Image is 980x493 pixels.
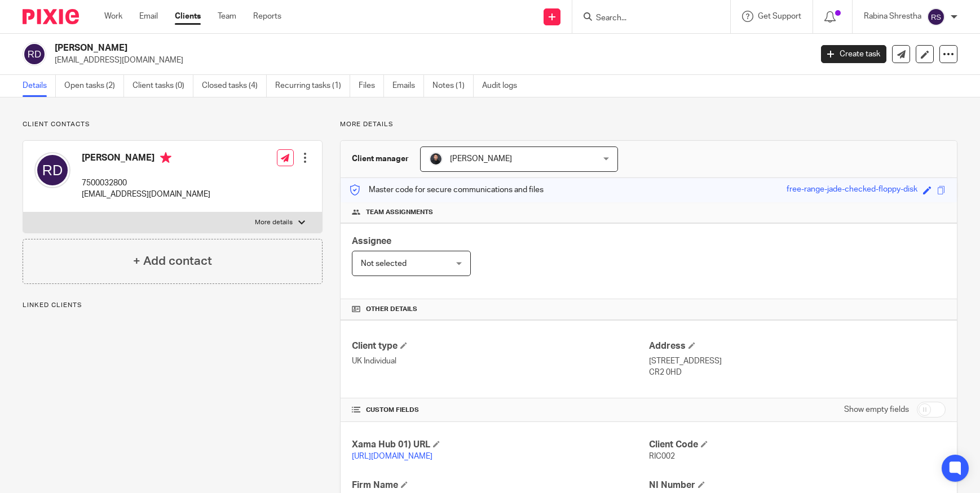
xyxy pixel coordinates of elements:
a: Emails [392,75,424,97]
h4: NI Number [649,479,946,491]
img: svg%3E [23,42,46,66]
h4: Firm Name [352,479,648,491]
h4: Address [649,340,946,352]
h4: [PERSON_NAME] [82,152,210,166]
img: Pixie [23,9,79,24]
p: Linked clients [23,301,323,310]
p: CR2 0HD [649,367,946,378]
span: [PERSON_NAME] [450,155,512,163]
i: Primary [160,152,171,163]
p: More details [255,218,293,227]
span: Other details [366,305,417,314]
h4: + Add contact [133,252,212,270]
span: Assignee [352,237,391,246]
h3: Client manager [352,153,409,165]
p: Client contacts [23,120,323,129]
p: [EMAIL_ADDRESS][DOMAIN_NAME] [82,189,210,200]
img: My%20Photo.jpg [429,152,443,166]
h2: [PERSON_NAME] [55,42,654,54]
a: Files [359,75,384,97]
p: 7500032800 [82,177,210,189]
a: Open tasks (2) [64,75,124,97]
img: svg%3E [927,8,945,26]
h4: Client type [352,340,648,352]
a: Details [23,75,56,97]
a: Recurring tasks (1) [275,75,350,97]
span: RIC002 [649,452,675,460]
a: Work [104,11,122,22]
input: Search [595,14,696,24]
h4: CUSTOM FIELDS [352,406,648,415]
a: Client tasks (0) [133,75,193,97]
label: Show empty fields [844,404,909,415]
a: Audit logs [482,75,526,97]
p: More details [340,120,957,129]
img: svg%3E [34,152,70,188]
span: Get Support [758,12,801,20]
h4: Client Code [649,439,946,451]
p: [STREET_ADDRESS] [649,356,946,367]
h4: Xama Hub 01) URL [352,439,648,451]
p: Master code for secure communications and files [349,184,544,196]
p: UK Individual [352,356,648,367]
a: [URL][DOMAIN_NAME] [352,452,432,460]
span: Team assignments [366,208,433,217]
a: Notes (1) [432,75,474,97]
a: Team [218,11,236,22]
p: [EMAIL_ADDRESS][DOMAIN_NAME] [55,55,804,66]
a: Clients [175,11,201,22]
div: free-range-jade-checked-floppy-disk [787,184,917,197]
a: Reports [253,11,281,22]
span: Not selected [361,260,407,268]
a: Create task [821,45,886,63]
a: Closed tasks (4) [202,75,267,97]
p: Rabina Shrestha [864,11,921,22]
a: Email [139,11,158,22]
